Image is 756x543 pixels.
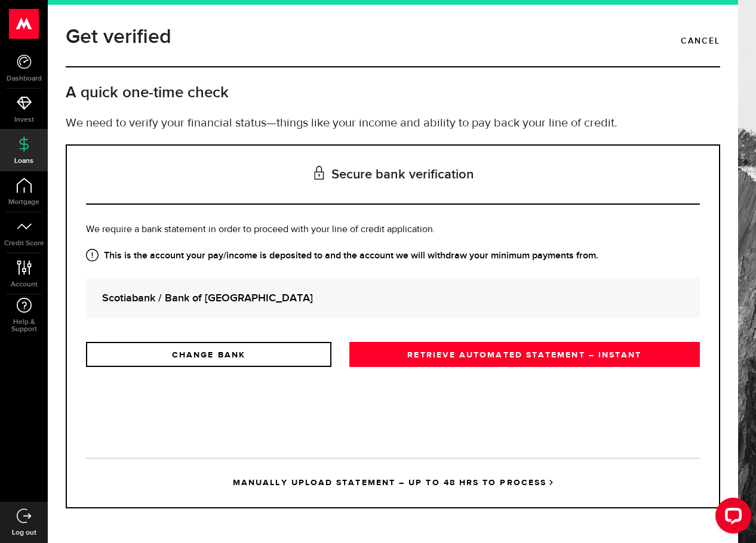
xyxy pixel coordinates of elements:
iframe: LiveChat chat widget [706,493,756,543]
a: CHANGE BANK [86,342,331,367]
a: Cancel [681,31,720,51]
h2: A quick one-time check [66,83,720,103]
span: We require a bank statement in order to proceed with your line of credit application. [86,225,435,235]
h3: Secure bank verification [86,146,700,205]
p: We need to verify your financial status—things like your income and ability to pay back your line... [66,115,720,132]
a: RETRIEVE AUTOMATED STATEMENT – INSTANT [349,342,700,367]
strong: Scotiabank / Bank of [GEOGRAPHIC_DATA] [102,290,684,306]
strong: This is the account your pay/income is deposited to and the account we will withdraw your minimum... [86,249,700,263]
h1: Get verified [66,21,171,53]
